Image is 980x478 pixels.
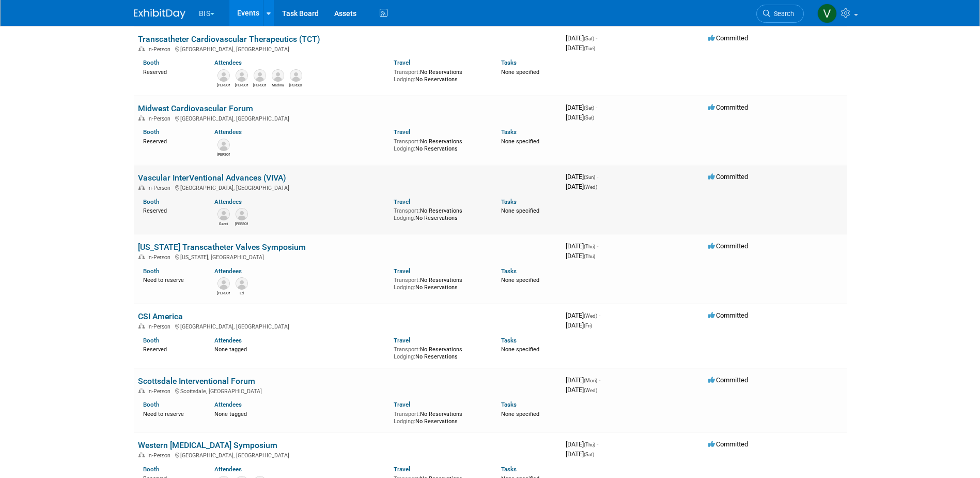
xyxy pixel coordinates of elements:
span: In-Person [147,388,174,395]
a: Tasks [501,337,517,344]
span: [DATE] [566,173,598,181]
span: Transport: [394,69,420,76]
img: Ed Joyce [236,277,248,290]
span: (Wed) [584,313,597,319]
a: Scottsdale Interventional Forum [138,376,255,386]
div: Need to reserve [143,409,199,418]
span: (Sat) [584,452,594,457]
a: Attendees [214,128,242,136]
a: Tasks [501,59,517,66]
span: [DATE] [566,34,597,42]
a: Booth [143,466,159,473]
a: Transcatheter Cardiovascular Therapeutics (TCT) [138,34,320,44]
span: (Thu) [584,442,595,447]
span: Search [770,10,794,18]
span: - [599,376,600,384]
span: In-Person [147,452,174,459]
span: Lodging: [394,353,415,360]
span: Lodging: [394,215,415,221]
a: Tasks [501,128,517,136]
div: Kevin Ryan [217,290,230,296]
a: Booth [143,337,159,344]
span: None specified [501,277,539,283]
img: Melanie Maese [236,69,248,82]
div: Scottsdale, [GEOGRAPHIC_DATA] [138,386,557,395]
a: Vascular InterVentional Advances (VIVA) [138,173,286,183]
span: In-Person [147,115,174,122]
div: No Reservations No Reservations [394,136,486,152]
div: Joe Alfaro [217,82,230,88]
div: Madina Eason [271,82,284,88]
div: No Reservations No Reservations [394,275,486,291]
img: In-Person Event [138,452,145,457]
span: Committed [708,440,748,448]
img: Kevin O'Neill [254,69,266,82]
span: - [596,34,597,42]
div: No Reservations No Reservations [394,409,486,425]
span: [DATE] [566,376,600,384]
span: [DATE] [566,321,592,329]
a: Booth [143,401,159,408]
span: Committed [708,376,748,384]
span: None specified [501,138,539,145]
span: Lodging: [394,145,415,152]
span: Transport: [394,207,420,214]
a: Booth [143,128,159,136]
a: Tasks [501,466,517,473]
div: Kim Herring [217,151,230,157]
span: [DATE] [566,183,597,190]
a: Tasks [501,401,517,408]
div: Reserved [143,136,199,145]
a: Travel [394,198,410,205]
span: Committed [708,173,748,181]
span: (Thu) [584,244,595,249]
img: Kevin O'Neill [236,208,248,220]
a: Tasks [501,267,517,275]
a: Attendees [214,59,242,66]
span: In-Person [147,46,174,53]
span: In-Person [147,323,174,330]
span: Transport: [394,138,420,145]
a: CSI America [138,311,183,321]
a: Travel [394,337,410,344]
span: In-Person [147,185,174,191]
img: ExhibitDay [134,9,185,19]
div: None tagged [214,344,386,353]
span: None specified [501,411,539,417]
div: No Reservations No Reservations [394,67,486,83]
div: Ed Joyce [235,290,248,296]
span: (Sat) [584,115,594,121]
span: Lodging: [394,284,415,291]
span: Transport: [394,277,420,283]
span: Committed [708,242,748,250]
span: - [597,173,598,181]
span: Lodging: [394,418,415,425]
a: Travel [394,466,410,473]
img: In-Person Event [138,388,145,393]
span: (Wed) [584,184,597,190]
img: In-Person Event [138,46,145,51]
a: Attendees [214,401,242,408]
span: [DATE] [566,440,598,448]
img: Dave Mittl [290,69,302,82]
a: Attendees [214,267,242,275]
div: [GEOGRAPHIC_DATA], [GEOGRAPHIC_DATA] [138,451,557,459]
div: Need to reserve [143,275,199,284]
span: - [596,103,597,111]
span: [DATE] [566,311,600,319]
a: Travel [394,59,410,66]
span: None specified [501,346,539,353]
div: Reserved [143,344,199,353]
img: Joe Alfaro [217,69,230,82]
span: Committed [708,34,748,42]
a: [US_STATE] Transcatheter Valves Symposium [138,242,306,252]
div: None tagged [214,409,386,418]
a: Search [756,5,804,23]
a: Midwest Cardiovascular Forum [138,103,253,113]
span: Transport: [394,346,420,353]
span: (Mon) [584,378,597,383]
img: In-Person Event [138,115,145,121]
a: Travel [394,128,410,136]
div: [GEOGRAPHIC_DATA], [GEOGRAPHIC_DATA] [138,183,557,191]
span: - [597,440,598,448]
